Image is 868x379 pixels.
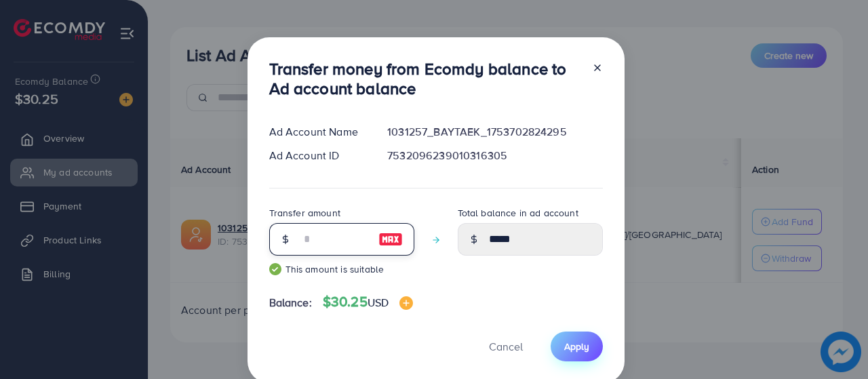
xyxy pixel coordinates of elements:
span: USD [368,295,389,310]
img: image [399,296,413,310]
span: Cancel [489,339,523,354]
button: Apply [551,332,603,361]
label: Total balance in ad account [458,206,578,220]
span: Balance: [269,295,312,311]
label: Transfer amount [269,206,340,220]
div: 7532096239010316305 [376,148,613,163]
div: Ad Account ID [258,148,377,163]
img: image [378,231,403,247]
button: Cancel [472,332,540,361]
div: 1031257_BAYTAEK_1753702824295 [376,124,613,140]
img: guide [269,263,281,275]
span: Apply [564,340,589,353]
div: Ad Account Name [258,124,377,140]
h3: Transfer money from Ecomdy balance to Ad account balance [269,59,581,98]
h4: $30.25 [323,294,413,311]
small: This amount is suitable [269,262,414,276]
